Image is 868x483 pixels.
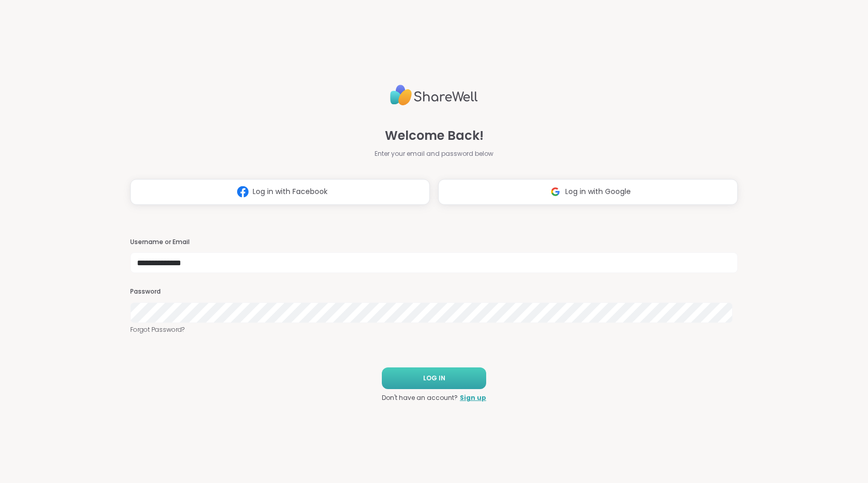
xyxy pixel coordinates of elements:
[130,179,430,205] button: Log in with Facebook
[130,325,738,334] a: Forgot Password?
[130,287,738,296] h3: Password
[382,393,458,403] span: Don't have an account?
[460,393,486,403] a: Sign up
[253,186,328,197] span: Log in with Facebook
[546,182,565,201] img: ShareWell Logomark
[375,149,493,158] span: Enter your email and password below
[438,179,738,205] button: Log in with Google
[382,367,486,389] button: LOG IN
[390,81,478,110] img: ShareWell Logo
[423,374,445,383] span: LOG IN
[565,186,631,197] span: Log in with Google
[233,182,253,201] img: ShareWell Logomark
[130,238,738,247] h3: Username or Email
[385,126,484,145] span: Welcome Back!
